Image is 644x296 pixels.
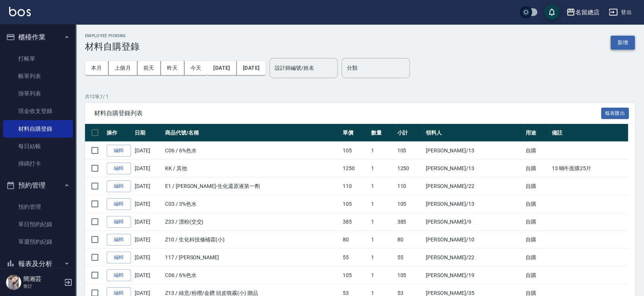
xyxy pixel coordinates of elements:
td: C06 / 6%色水 [163,142,341,160]
button: 報表匯出 [601,108,629,119]
td: 自購 [524,160,550,177]
td: 13 蝸牛面膜25片 [550,160,628,177]
a: 現金收支登錄 [3,102,73,120]
th: 數量 [369,124,395,142]
th: 商品代號/名稱 [163,124,341,142]
a: 預約管理 [3,198,73,216]
td: [PERSON_NAME] /10 [424,231,524,249]
a: 編輯 [107,216,131,228]
a: 每日結帳 [3,138,73,155]
td: 105 [395,142,424,160]
td: 110 [395,177,424,195]
th: 操作 [105,124,133,142]
td: [PERSON_NAME] /19 [424,266,524,284]
td: Z10 / 生化科技修補霜(小) [163,231,341,249]
a: 編輯 [107,180,131,192]
div: 名留總店 [575,8,600,17]
td: [PERSON_NAME] /13 [424,142,524,160]
td: 105 [395,195,424,213]
td: 1 [369,177,395,195]
th: 小計 [395,124,424,142]
td: 自購 [524,266,550,284]
button: 上個月 [109,61,137,75]
td: 105 [395,266,424,284]
button: [DATE] [237,61,266,75]
td: Z33 / 漂粉(交交) [163,213,341,231]
th: 單價 [341,124,369,142]
td: 55 [341,249,369,266]
button: 預約管理 [3,175,73,195]
td: 1 [369,195,395,213]
p: 會計 [23,283,62,290]
a: 編輯 [107,269,131,281]
button: [DATE] [207,61,236,75]
a: 編輯 [107,234,131,246]
td: [PERSON_NAME] /9 [424,213,524,231]
a: 單日預約紀錄 [3,216,73,233]
td: 80 [395,231,424,249]
a: 編輯 [107,163,131,174]
a: 打帳單 [3,50,73,67]
th: 備註 [550,124,628,142]
td: 1 [369,142,395,160]
td: 385 [395,213,424,231]
td: 1 [369,266,395,284]
button: 昨天 [161,61,184,75]
td: [PERSON_NAME] /22 [424,249,524,266]
h5: 簡湘芸 [23,275,62,283]
a: 帳單列表 [3,67,73,85]
td: [DATE] [133,266,163,284]
td: [DATE] [133,160,163,177]
a: 掛單列表 [3,85,73,102]
img: Person [6,275,21,290]
td: [DATE] [133,213,163,231]
a: 材料自購登錄 [3,120,73,138]
td: [DATE] [133,195,163,213]
td: 105 [341,195,369,213]
button: 報表及分析 [3,254,73,274]
td: 105 [341,266,369,284]
td: 自購 [524,177,550,195]
a: 掃碼打卡 [3,155,73,172]
button: 前天 [137,61,161,75]
td: [PERSON_NAME] /13 [424,160,524,177]
a: 編輯 [107,198,131,210]
img: Logo [9,7,31,16]
td: [DATE] [133,231,163,249]
td: 1 [369,231,395,249]
td: C03 / 3%色水 [163,195,341,213]
th: 用途 [524,124,550,142]
td: 1250 [341,160,369,177]
a: 單週預約紀錄 [3,233,73,251]
td: C06 / 6%色水 [163,266,341,284]
td: [PERSON_NAME] /22 [424,177,524,195]
td: 117 / [PERSON_NAME] [163,249,341,266]
td: 自購 [524,231,550,249]
button: 本月 [85,61,109,75]
td: 110 [341,177,369,195]
button: 今天 [184,61,208,75]
td: [DATE] [133,142,163,160]
td: 1 [369,213,395,231]
h2: Employee Picking [85,33,140,38]
td: 80 [341,231,369,249]
td: 1 [369,249,395,266]
td: 1250 [395,160,424,177]
button: 登出 [606,5,635,19]
a: 報表匯出 [601,109,629,116]
button: 櫃檯作業 [3,27,73,47]
td: 自購 [524,142,550,160]
p: 共 12 筆, 1 / 1 [85,93,635,100]
a: 新增 [611,39,635,46]
td: 1 [369,160,395,177]
a: 編輯 [107,145,131,157]
td: [DATE] [133,177,163,195]
td: 自購 [524,213,550,231]
th: 領料人 [424,124,524,142]
h3: 材料自購登錄 [85,41,140,52]
button: save [544,5,559,20]
button: 名留總店 [563,5,603,20]
td: 自購 [524,249,550,266]
td: KK / 其他 [163,160,341,177]
th: 日期 [133,124,163,142]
